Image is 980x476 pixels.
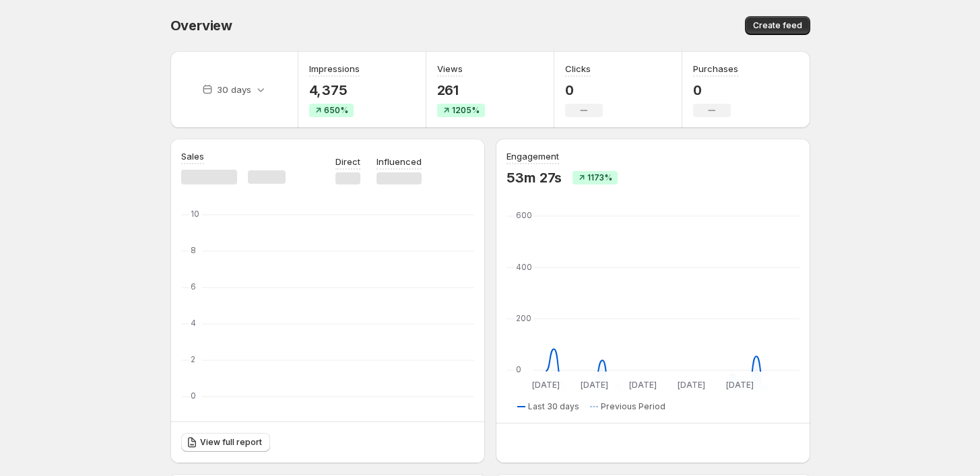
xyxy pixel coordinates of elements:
text: [DATE] [531,380,559,390]
text: 8 [191,245,196,255]
span: Overview [170,18,232,34]
p: 4,375 [309,82,360,98]
h3: Views [437,62,463,75]
span: 1205% [452,105,480,116]
span: Create feed [753,20,802,31]
text: 0 [191,390,196,401]
text: 200 [516,313,531,323]
a: View full report [181,433,270,452]
h3: Clicks [565,62,591,75]
p: Influenced [377,155,422,168]
text: 0 [516,364,521,374]
p: 53m 27s [507,170,562,186]
p: 261 [437,82,485,98]
text: [DATE] [629,380,657,390]
p: 0 [565,82,603,98]
text: 10 [191,209,199,219]
span: 650% [324,105,348,116]
text: [DATE] [580,380,608,390]
span: View full report [200,437,262,448]
text: [DATE] [726,380,754,390]
h3: Engagement [507,149,559,163]
text: 2 [191,354,195,364]
span: Last 30 days [528,401,579,412]
text: [DATE] [678,380,705,390]
h3: Purchases [693,62,738,75]
text: 4 [191,318,196,328]
text: 6 [191,281,196,292]
p: 0 [693,82,738,98]
button: Create feed [745,16,810,35]
p: 30 days [217,83,251,96]
span: 1173% [587,172,612,183]
span: Previous Period [601,401,665,412]
p: Direct [335,155,360,168]
h3: Impressions [309,62,360,75]
h3: Sales [181,149,204,163]
text: 400 [516,262,532,272]
text: 600 [516,210,532,220]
